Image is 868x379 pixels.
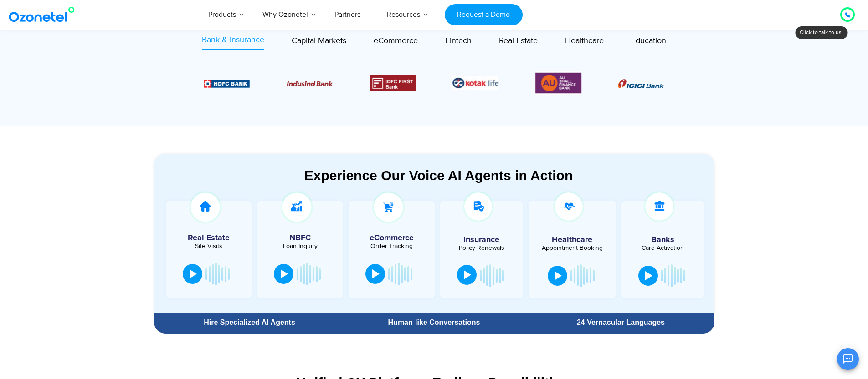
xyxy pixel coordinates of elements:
span: Healthcare [565,36,604,46]
img: Picture13.png [535,71,581,95]
h5: Real Estate [170,234,247,242]
h5: NBFC [262,234,339,242]
span: Fintech [445,36,472,46]
img: Picture8.png [618,79,664,88]
a: Healthcare [565,34,604,50]
img: Picture26.jpg [452,76,498,90]
div: Loan Inquiry [262,243,339,249]
button: Open chat [837,348,859,370]
div: Appointment Booking [535,245,609,251]
h5: Healthcare [535,236,609,244]
a: eCommerce [374,34,418,50]
div: 6 / 6 [535,71,581,95]
span: Capital Markets [292,36,346,46]
a: Request a Demo [445,4,523,25]
a: Fintech [445,34,472,50]
div: 5 / 6 [452,76,498,90]
div: 24 Vernacular Languages [532,319,709,326]
div: 2 / 6 [204,78,250,89]
div: 4 / 6 [370,75,416,91]
div: 3 / 6 [287,78,333,89]
div: Human-like Conversations [345,319,523,326]
span: Education [631,36,666,46]
div: Card Activation [626,245,700,251]
a: Education [631,34,666,50]
div: Site Visits [170,243,247,249]
div: Experience Our Voice AI Agents in Action [163,167,714,183]
span: Real Estate [499,36,538,46]
span: Bank & Insurance [202,35,264,45]
div: Policy Renewals [445,245,519,251]
span: eCommerce [374,36,418,46]
img: Picture12.png [370,75,416,91]
h5: eCommerce [353,234,430,242]
a: Bank & Insurance [202,34,264,50]
a: Capital Markets [292,34,346,50]
h5: Banks [626,236,700,244]
img: Picture9.png [204,80,250,87]
div: Image Carousel [204,71,664,95]
div: 1 / 6 [618,78,664,89]
h5: Insurance [445,236,519,244]
div: Order Tracking [353,243,430,249]
img: Picture10.png [287,81,333,86]
a: Real Estate [499,34,538,50]
div: Hire Specialized AI Agents [159,319,341,326]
